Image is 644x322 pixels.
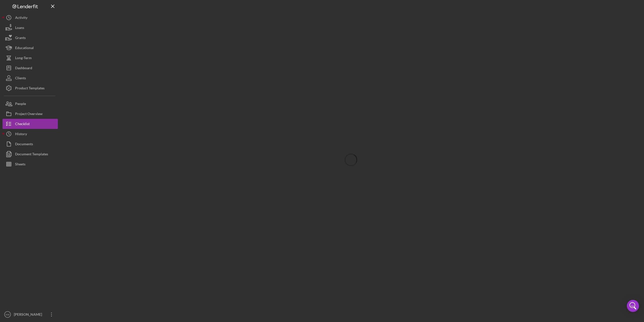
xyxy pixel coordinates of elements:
button: Loans [3,23,58,33]
div: Product Templates [15,83,45,94]
div: Activity [15,13,27,24]
button: People [3,99,58,109]
button: Activity [3,13,58,23]
div: Dashboard [15,63,32,74]
div: Grants [15,33,26,44]
div: Sheets [15,159,25,170]
button: Document Templates [3,149,58,159]
button: KM[PERSON_NAME] [3,309,58,319]
div: Documents [15,139,33,150]
div: Checklist [15,119,30,130]
div: Long-Term [15,53,32,64]
div: Open Intercom Messenger [627,300,639,312]
div: Document Templates [15,149,48,160]
button: Documents [3,139,58,149]
div: History [15,129,27,140]
button: Checklist [3,119,58,129]
button: Clients [3,73,58,83]
button: Long-Term [3,53,58,63]
button: Sheets [3,159,58,169]
button: Grants [3,33,58,43]
div: Loans [15,23,24,34]
button: Project Overview [3,109,58,119]
text: KM [6,313,9,316]
div: Project Overview [15,109,43,120]
button: History [3,129,58,139]
div: People [15,99,26,110]
div: [PERSON_NAME] [13,309,45,321]
button: Educational [3,43,58,53]
div: Educational [15,43,34,54]
div: Clients [15,73,26,84]
button: Dashboard [3,63,58,73]
button: Product Templates [3,83,58,93]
